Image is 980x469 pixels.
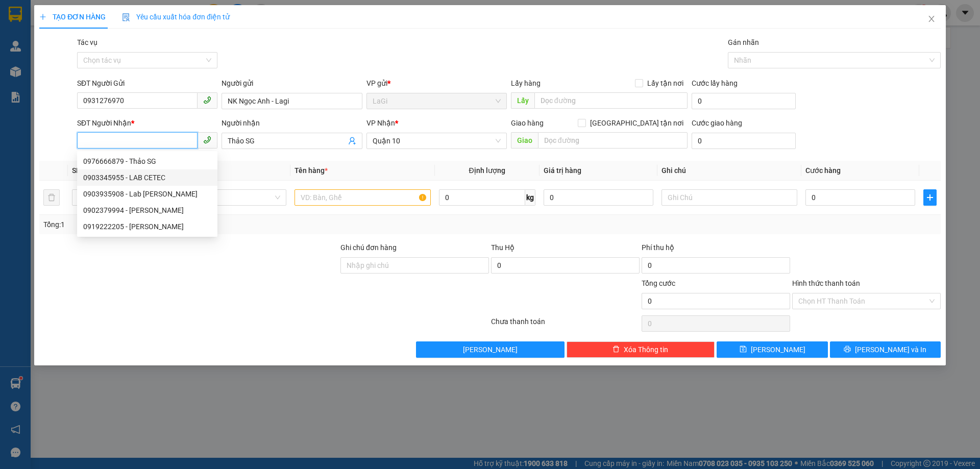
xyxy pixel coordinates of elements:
button: delete [43,189,60,206]
span: NQYRGBTE [97,6,146,17]
span: VP Nhận [366,119,395,127]
div: Phí thu hộ [642,242,790,257]
span: printer [844,345,851,354]
strong: Nhà xe Mỹ Loan [4,5,92,19]
span: Định lượng [469,166,505,175]
button: Close [917,5,946,34]
button: plus [923,189,937,206]
span: LaGi [373,93,501,109]
button: printer[PERSON_NAME] và In [830,341,941,358]
div: 0902379994 - Vũ [77,202,217,218]
span: [PERSON_NAME] và In [855,344,926,355]
label: Hình thức thanh toán [792,279,860,287]
span: Quận 10 [373,133,501,149]
span: Lấy tận nơi [643,78,688,89]
span: Tổng cước [642,279,675,287]
div: VP gửi [366,78,507,89]
span: Giao [511,132,538,149]
button: save[PERSON_NAME] [717,341,827,358]
span: LaGi [112,65,132,76]
div: 0976666879 - Thảo SG [83,156,211,167]
span: close [927,15,936,23]
div: 0903345955 - LAB CETEC [83,172,211,183]
label: Cước lấy hàng [692,79,738,87]
span: Lấy hàng [511,79,541,87]
div: 0903935908 - Lab Lý Thường Kiệt [77,186,217,202]
span: plus [924,193,936,202]
label: Cước giao hàng [692,119,742,127]
input: Ghi chú đơn hàng [340,257,489,274]
div: SĐT Người Nhận [77,117,217,129]
span: kg [525,189,535,206]
label: Gán nhãn [728,38,759,46]
span: save [740,345,747,354]
span: SL [72,166,80,175]
span: TẠO ĐƠN HÀNG [39,13,106,21]
strong: Phiếu gửi hàng [4,65,68,76]
div: Chưa thanh toán [490,316,641,334]
th: Ghi chú [657,161,801,181]
div: 0902379994 - [PERSON_NAME] [83,205,211,216]
span: Xóa Thông tin [624,344,668,355]
img: icon [122,13,130,21]
input: VD: Bàn, Ghế [295,189,430,206]
input: Cước lấy hàng [692,93,796,109]
div: 0903935908 - Lab [PERSON_NAME] [83,188,211,200]
span: Giao hàng [511,119,544,127]
span: Giá trị hàng [544,166,581,175]
span: Thu Hộ [491,243,514,252]
span: phone [203,96,211,104]
span: Lấy [511,92,534,109]
div: 0976666879 - Thảo SG [77,153,217,169]
div: SĐT Người Gửi [77,78,217,89]
span: 21 [PERSON_NAME] P10 Q10 [4,26,93,45]
span: [PERSON_NAME] [751,344,805,355]
div: 0919222205 - Thanh Ngọc [77,218,217,235]
span: [PERSON_NAME] [463,344,518,355]
input: Dọc đường [534,92,688,109]
div: 0919222205 - [PERSON_NAME] [83,221,211,232]
input: Cước giao hàng [692,133,796,149]
label: Ghi chú đơn hàng [340,243,397,252]
span: delete [612,345,620,354]
span: phone [203,136,211,144]
div: 0903345955 - LAB CETEC [77,169,217,186]
span: plus [39,13,46,20]
span: Cước hàng [805,166,841,175]
span: Khác [157,190,280,205]
div: Tổng: 1 [43,219,378,230]
span: Tên hàng [295,166,328,175]
div: Người gửi [222,78,362,89]
div: Người nhận [222,117,362,129]
label: Tác vụ [77,38,97,46]
button: deleteXóa Thông tin [567,341,715,358]
input: Ghi Chú [661,189,797,206]
span: 0908883887 [4,46,50,56]
span: [GEOGRAPHIC_DATA] tận nơi [586,117,688,129]
span: user-add [348,137,356,145]
span: Yêu cầu xuất hóa đơn điện tử [122,13,230,21]
input: Dọc đường [538,132,688,149]
input: 0 [544,189,653,206]
button: [PERSON_NAME] [416,341,565,358]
